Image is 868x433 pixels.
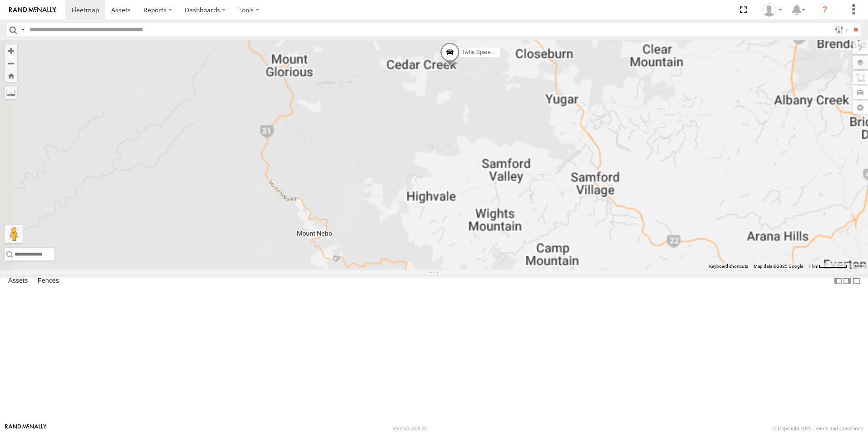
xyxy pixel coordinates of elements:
div: Version: 308.01 [393,426,427,431]
img: rand-logo.svg [9,7,56,13]
button: Zoom out [5,57,17,69]
span: Twba Spare Navara [462,49,510,56]
label: Hide Summary Table [852,275,861,288]
label: Map Settings [853,101,868,114]
a: Terms and Conditions [815,426,863,431]
a: Terms (opens in new tab) [854,265,864,268]
button: Keyboard shortcuts [709,263,748,270]
a: Visit our Website [5,424,47,433]
label: Fences [33,275,64,287]
label: Dock Summary Table to the Right [843,275,852,288]
label: Search Query [19,23,26,36]
label: Dock Summary Table to the Left [833,275,843,288]
span: Map data ©2025 Google [754,264,803,269]
button: Map Scale: 1 km per 59 pixels [806,263,850,270]
label: Measure [5,86,17,99]
label: Search Filter Options [831,23,850,36]
button: Zoom Home [5,69,17,82]
label: Assets [4,275,32,287]
span: 1 km [809,264,819,269]
i: ? [818,3,832,17]
div: Hilton May [759,3,785,17]
button: Zoom in [5,44,17,57]
button: Drag Pegman onto the map to open Street View [5,225,23,243]
div: © Copyright 2025 - [773,426,863,431]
